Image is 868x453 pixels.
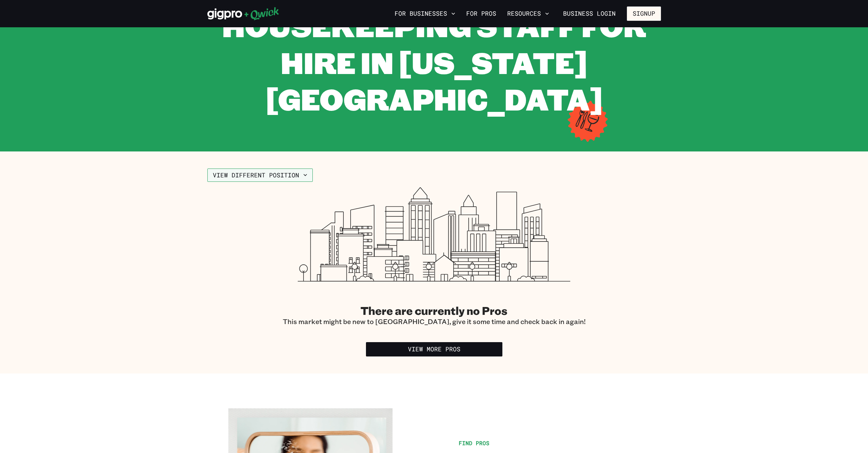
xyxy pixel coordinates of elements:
h2: There are currently no Pros [283,304,586,317]
button: Resources [504,8,552,19]
p: This market might be new to [GEOGRAPHIC_DATA], give it some time and check back in again! [283,317,586,326]
a: Business Login [557,6,621,21]
button: Signup [627,6,661,21]
a: For Pros [464,8,499,19]
button: View different position [207,169,313,182]
span: Find Pros [459,439,489,447]
button: For Businesses [392,8,458,19]
a: View More Pros [366,342,502,356]
span: Housekeeping Staff for Hire in [US_STATE][GEOGRAPHIC_DATA] [222,6,646,118]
